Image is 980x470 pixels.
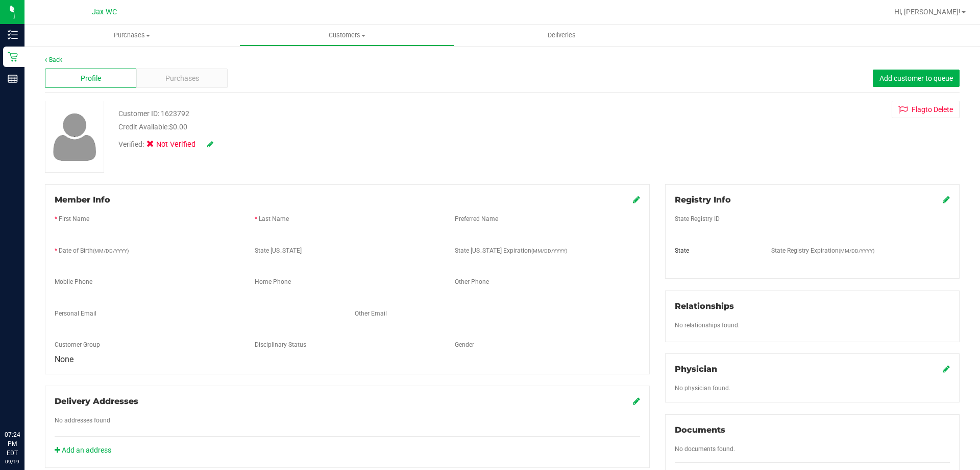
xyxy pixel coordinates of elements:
[355,309,387,318] label: Other Email
[169,123,187,131] span: $0.00
[873,70,960,87] button: Add customer to queue
[455,214,498,223] label: Preferred Name
[531,248,567,254] span: (MM/DD/YYYY)
[455,277,489,286] label: Other Phone
[55,309,96,318] label: Personal Email
[240,31,454,40] span: Customers
[667,246,764,255] div: State
[8,30,18,40] inline-svg: Inventory
[675,195,731,205] span: Registry Info
[55,195,110,205] span: Member Info
[55,446,111,454] a: Add an address
[10,388,41,419] iframe: Resource center
[55,416,110,425] label: No addresses found
[48,110,102,163] img: user-icon.png
[81,73,101,84] span: Profile
[675,214,720,223] label: State Registry ID
[839,248,874,254] span: (MM/DD/YYYY)
[156,139,197,150] span: Not Verified
[24,25,239,46] a: Purchases
[675,385,730,392] span: No physician found.
[455,246,567,255] label: State [US_STATE] Expiration
[255,277,291,286] label: Home Phone
[771,246,874,255] label: State Registry Expiration
[255,246,302,255] label: State [US_STATE]
[675,425,725,435] span: Documents
[5,430,20,458] p: 07:24 PM EDT
[675,364,717,374] span: Physician
[879,74,953,82] span: Add customer to queue
[55,396,138,406] span: Delivery Addresses
[894,8,961,16] span: Hi, [PERSON_NAME]!
[259,214,289,223] label: Last Name
[93,248,129,254] span: (MM/DD/YYYY)
[59,214,89,223] label: First Name
[118,139,213,150] div: Verified:
[45,56,62,63] a: Back
[165,73,199,84] span: Purchases
[675,445,735,453] span: No documents found.
[455,340,474,349] label: Gender
[55,277,92,286] label: Mobile Phone
[118,108,189,119] div: Customer ID: 1623792
[675,301,734,311] span: Relationships
[24,31,239,40] span: Purchases
[255,340,306,349] label: Disciplinary Status
[55,340,100,349] label: Customer Group
[675,321,740,330] label: No relationships found.
[92,8,117,16] span: Jax WC
[892,101,960,118] button: Flagto Delete
[118,122,568,132] div: Credit Available:
[55,354,73,364] span: None
[239,25,454,46] a: Customers
[8,74,18,84] inline-svg: Reports
[534,31,590,40] span: Deliveries
[454,25,669,46] a: Deliveries
[8,52,18,62] inline-svg: Retail
[5,458,20,465] p: 09/19
[59,246,129,255] label: Date of Birth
